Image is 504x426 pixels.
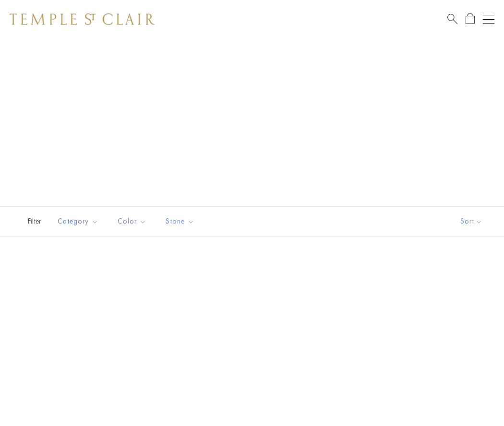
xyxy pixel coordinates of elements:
[466,13,475,25] a: Open Shopping Bag
[110,211,154,232] button: Color
[447,13,457,25] a: Search
[161,215,202,227] span: Stone
[158,211,202,232] button: Stone
[439,207,504,236] button: Show sort by
[113,215,154,227] span: Color
[53,215,106,227] span: Category
[483,13,494,25] button: Open navigation
[50,211,106,232] button: Category
[10,13,155,25] img: Temple St. Clair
